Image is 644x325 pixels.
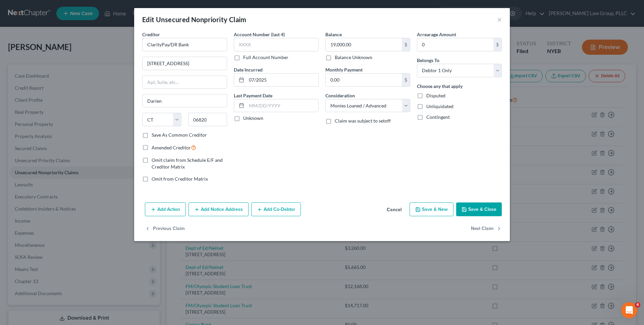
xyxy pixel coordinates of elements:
span: 4 [635,302,640,308]
label: Consideration [325,92,355,99]
button: Save & New [410,202,453,217]
button: Previous Claim [145,222,185,236]
input: XXXX [234,38,319,51]
span: Disputed [426,93,445,98]
div: $ [493,38,501,51]
label: Balance Unknown [335,54,372,61]
button: Add Action [145,202,186,217]
label: Arrearage Amount [417,31,456,38]
label: Account Number (last 4) [234,31,285,38]
div: $ [402,74,410,86]
input: MM/DD/YYYY [247,99,318,112]
button: Save & Close [456,202,502,217]
input: Enter city... [143,94,227,107]
label: Unknown [243,115,263,122]
label: Balance [325,31,342,38]
label: Full Account Number [243,54,288,61]
label: Monthly Payment [325,66,363,73]
span: Creditor [142,32,160,37]
button: Cancel [381,203,407,217]
button: × [497,15,502,24]
span: Amended Creditor [152,145,191,150]
input: MM/DD/YYYY [247,74,318,86]
span: Omit from Creditor Matrix [152,176,208,182]
input: 0.00 [326,38,402,51]
div: $ [402,38,410,51]
span: Belongs To [417,57,439,63]
label: Date Incurred [234,66,263,73]
input: Enter address... [143,57,227,70]
input: Apt, Suite, etc... [143,76,227,89]
button: Add Co-Debtor [251,202,301,217]
input: 0.00 [326,74,402,86]
label: Last Payment Date [234,92,272,99]
span: Unliquidated [426,103,453,109]
span: Omit claim from Schedule E/F and Creditor Matrix [152,157,223,170]
button: Next Claim [471,222,502,236]
label: Choose any that apply [417,83,463,90]
button: Add Notice Address [189,202,249,217]
input: 0.00 [417,38,493,51]
input: Search creditor by name... [142,38,227,51]
span: Contingent [426,114,450,120]
span: Claim was subject to setoff [335,118,391,124]
div: Edit Unsecured Nonpriority Claim [142,15,247,24]
label: Save As Common Creditor [152,132,207,138]
input: Enter zip... [188,113,227,126]
iframe: Intercom live chat [621,302,637,318]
